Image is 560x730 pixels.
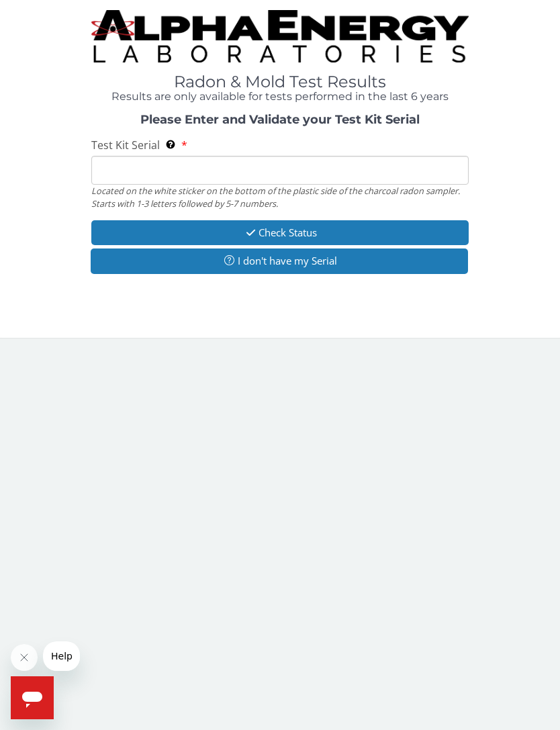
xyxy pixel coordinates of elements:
div: Located on the white sticker on the bottom of the plastic side of the charcoal radon sampler. Sta... [91,185,469,210]
h1: Radon & Mold Test Results [91,73,469,91]
button: I don't have my Serial [91,248,469,273]
button: Check Status [91,220,469,245]
strong: Please Enter and Validate your Test Kit Serial [140,112,420,127]
span: Test Kit Serial [91,138,160,152]
h4: Results are only available for tests performed in the last 6 years [91,91,469,103]
img: TightCrop.jpg [91,10,469,62]
iframe: Close message [11,644,38,671]
iframe: Message from company [43,641,80,671]
iframe: Button to launch messaging window [11,676,54,719]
